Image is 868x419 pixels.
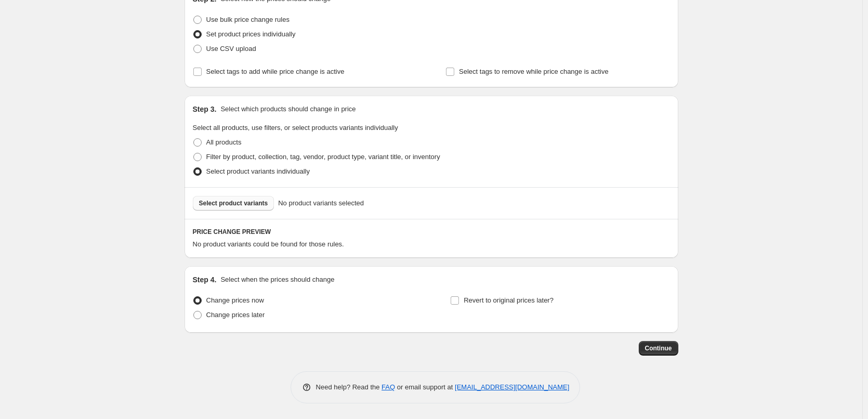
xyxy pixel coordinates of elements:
span: Set product prices individually [206,30,296,38]
h2: Step 3. [193,104,217,114]
span: Need help? Read the [316,383,382,391]
span: Continue [645,344,672,352]
span: Revert to original prices later? [464,296,554,304]
span: Select all products, use filters, or select products variants individually [193,124,398,132]
h6: PRICE CHANGE PREVIEW [193,228,670,236]
span: Select product variants [199,199,268,207]
a: FAQ [382,383,395,391]
p: Select which products should change in price [220,104,356,114]
span: Select tags to add while price change is active [206,68,345,75]
span: Use bulk price change rules [206,16,290,23]
span: Select product variants individually [206,167,310,175]
h2: Step 4. [193,274,217,285]
span: Change prices now [206,296,264,304]
a: [EMAIL_ADDRESS][DOMAIN_NAME] [455,383,569,391]
span: Change prices later [206,311,265,319]
span: Use CSV upload [206,45,256,53]
span: No product variants could be found for those rules. [193,240,344,248]
span: or email support at [395,383,455,391]
span: Filter by product, collection, tag, vendor, product type, variant title, or inventory [206,153,440,161]
button: Select product variants [193,196,274,211]
span: Select tags to remove while price change is active [459,68,609,75]
button: Continue [639,341,678,356]
p: Select when the prices should change [220,274,334,285]
span: No product variants selected [278,198,364,208]
span: All products [206,138,242,146]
